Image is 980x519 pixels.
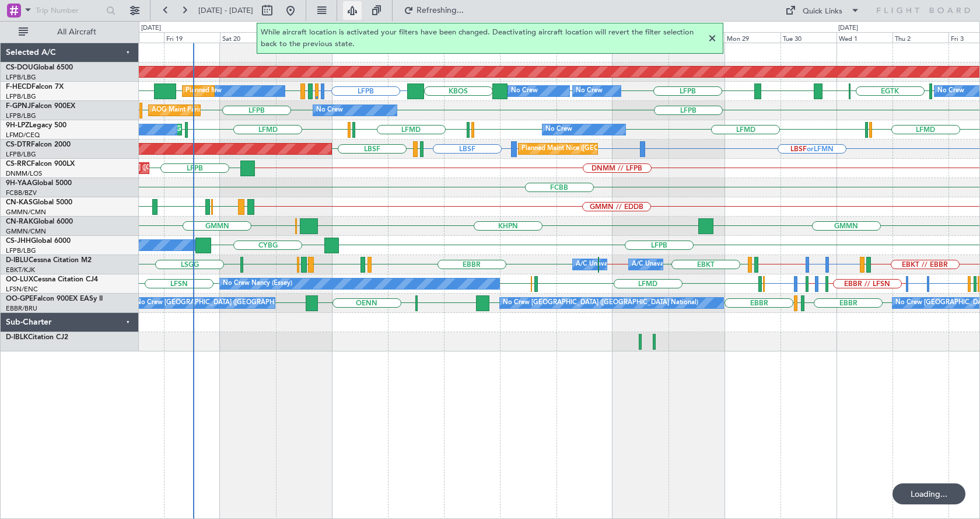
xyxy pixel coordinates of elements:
[398,1,468,20] button: Refreshing...
[779,1,866,20] button: Quick Links
[632,256,818,273] div: A/C Unavailable [GEOGRAPHIC_DATA]-[GEOGRAPHIC_DATA]
[198,5,253,16] span: [DATE] - [DATE]
[6,295,103,302] a: OO-GPEFalcon 900EX EASy II
[6,161,31,168] span: CS-RRC
[6,208,46,217] a: GMMN/CMN
[511,82,538,100] div: No Crew
[6,103,31,110] span: F-GPNJ
[6,199,72,206] a: CN-KASGlobal 5000
[6,122,29,129] span: 9H-LPZ
[6,266,35,274] a: EBKT/KJK
[6,246,36,255] a: LFPB/LBG
[6,83,64,90] a: F-HECDFalcon 7X
[6,64,33,71] span: CS-DOU
[6,218,73,225] a: CN-RAKGlobal 6000
[576,82,603,100] div: No Crew
[6,304,37,313] a: EBBR/BRU
[6,169,42,178] a: DNMM/LOS
[6,131,40,140] a: LFMD/CEQ
[6,83,32,90] span: F-HECD
[6,64,73,71] a: CS-DOUGlobal 6500
[6,180,32,187] span: 9H-YAA
[6,141,71,148] a: CS-DTRFalcon 2000
[503,294,698,312] div: No Crew [GEOGRAPHIC_DATA] ([GEOGRAPHIC_DATA] National)
[6,150,36,159] a: LFPB/LBG
[316,102,343,119] div: No Crew
[6,276,98,283] a: OO-LUXCessna Citation CJ4
[576,256,793,273] div: A/C Unavailable [GEOGRAPHIC_DATA] ([GEOGRAPHIC_DATA] National)
[6,238,31,245] span: CS-JHH
[6,112,36,120] a: LFPB/LBG
[6,257,29,264] span: D-IBLU
[6,238,71,245] a: CS-JHHGlobal 6000
[521,140,652,158] div: Planned Maint Nice ([GEOGRAPHIC_DATA])
[6,218,33,225] span: CN-RAK
[937,82,964,100] div: No Crew
[6,103,75,110] a: F-GPNJFalcon 900EX
[545,121,572,138] div: No Crew
[892,483,965,504] div: Loading...
[803,6,842,18] div: Quick Links
[36,2,103,19] input: Trip Number
[6,285,38,294] a: LFSN/ENC
[136,294,331,312] div: No Crew [GEOGRAPHIC_DATA] ([GEOGRAPHIC_DATA] National)
[6,276,33,283] span: OO-LUX
[6,189,37,197] a: FCBB/BZV
[6,141,31,148] span: CS-DTR
[6,122,66,129] a: 9H-LPZLegacy 500
[6,92,36,101] a: LFPB/LBG
[6,295,33,302] span: OO-GPE
[6,227,46,236] a: GMMN/CMN
[185,82,369,100] div: Planned Maint [GEOGRAPHIC_DATA] ([GEOGRAPHIC_DATA])
[6,161,75,168] a: CS-RRCFalcon 900LX
[6,73,36,82] a: LFPB/LBG
[261,27,705,50] span: While aircraft location is activated your filters have been changed. Deactivating aircraft locati...
[6,257,92,264] a: D-IBLUCessna Citation M2
[6,199,33,206] span: CN-KAS
[6,334,68,341] a: D-IBLKCitation CJ2
[6,180,72,187] a: 9H-YAAGlobal 5000
[152,102,274,119] div: AOG Maint Paris ([GEOGRAPHIC_DATA])
[416,6,465,15] span: Refreshing...
[223,275,292,292] div: No Crew Nancy (Essey)
[6,334,28,341] span: D-IBLK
